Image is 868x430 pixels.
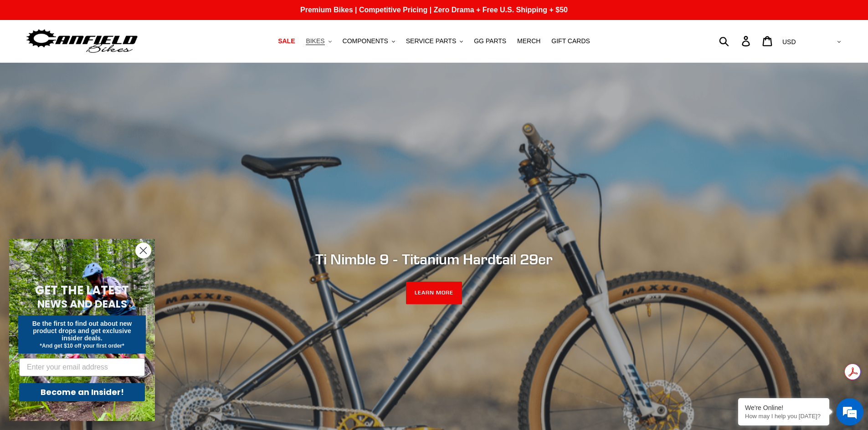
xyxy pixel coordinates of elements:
span: SERVICE PARTS [406,37,456,45]
span: NEWS AND DEALS [37,297,127,311]
a: GG PARTS [469,35,511,47]
h2: Ti Nimble 9 - Titanium Hardtail 29er [186,251,683,268]
span: COMPONENTS [343,37,388,45]
span: MERCH [517,37,540,45]
button: BIKES [301,35,336,47]
input: Search [724,31,747,51]
input: Enter your email address [19,358,145,376]
a: GIFT CARDS [547,35,595,47]
a: MERCH [513,35,545,47]
span: GG PARTS [474,37,506,45]
button: SERVICE PARTS [401,35,467,47]
span: GET THE LATEST [35,282,129,298]
p: How may I help you today? [745,413,822,420]
span: SALE [278,37,295,45]
img: Canfield Bikes [25,27,139,56]
a: SALE [273,35,299,47]
button: Close dialog [135,243,151,258]
div: We're Online! [745,404,822,411]
span: GIFT CARDS [551,37,590,45]
span: Be the first to find out about new product drops and get exclusive insider deals. [32,320,132,342]
span: *And get $10 off your first order* [40,343,124,349]
span: BIKES [306,37,324,45]
a: LEARN MORE [406,282,462,304]
button: COMPONENTS [338,35,400,47]
button: Become an Insider! [19,383,145,401]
